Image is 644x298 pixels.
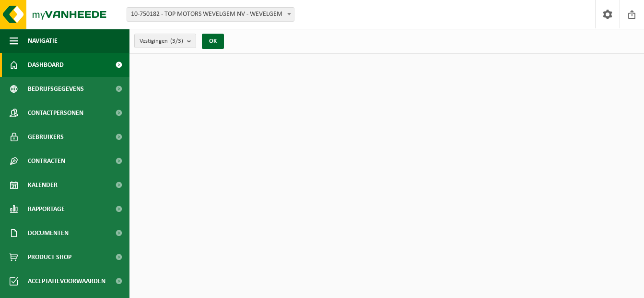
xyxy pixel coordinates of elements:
[134,34,196,48] button: Vestigingen(3/3)
[202,34,224,49] button: OK
[28,125,64,149] span: Gebruikers
[28,197,65,221] span: Rapportage
[127,7,294,22] span: 10-750182 - TOP MOTORS WEVELGEM NV - WEVELGEM
[28,173,58,197] span: Kalender
[28,221,69,245] span: Documenten
[170,38,183,44] count: (3/3)
[28,149,65,173] span: Contracten
[28,77,84,101] span: Bedrijfsgegevens
[28,29,58,53] span: Navigatie
[140,34,183,49] span: Vestigingen
[28,245,71,269] span: Product Shop
[28,269,105,293] span: Acceptatievoorwaarden
[28,53,64,77] span: Dashboard
[127,8,294,21] span: 10-750182 - TOP MOTORS WEVELGEM NV - WEVELGEM
[28,101,83,125] span: Contactpersonen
